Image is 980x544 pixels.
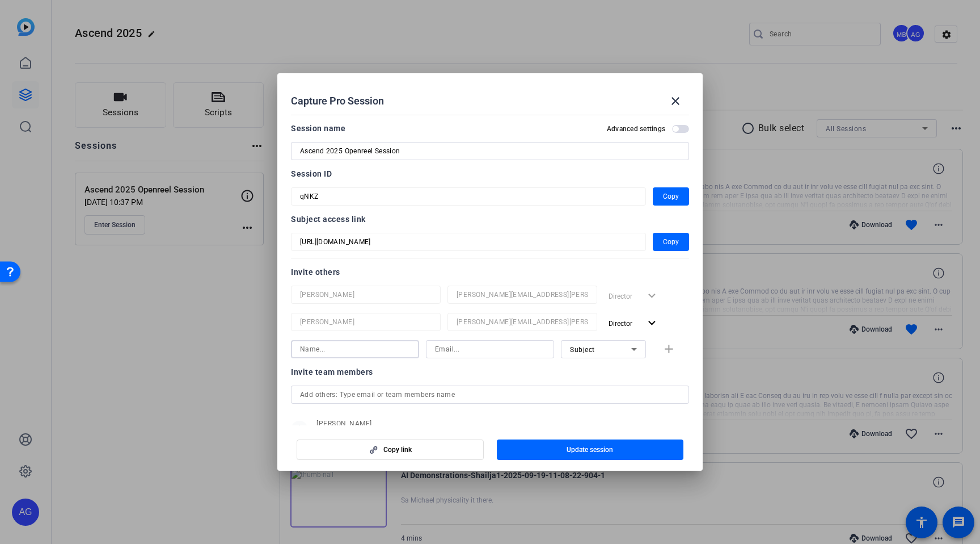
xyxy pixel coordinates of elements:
[497,440,684,460] button: Update session
[604,313,664,333] button: Director
[607,124,665,133] h2: Advanced settings
[570,346,595,354] span: Subject
[645,316,659,330] mat-icon: expand_more
[291,421,308,438] mat-icon: person
[316,419,597,428] span: [PERSON_NAME]
[567,445,613,454] span: Update session
[669,94,682,108] mat-icon: close
[383,445,412,454] span: Copy link
[291,122,345,135] div: Session name
[457,288,588,302] input: Email...
[300,235,637,249] input: Session OTP
[609,320,632,328] span: Director
[291,212,689,226] div: Subject access link
[297,440,484,460] button: Copy link
[653,187,689,206] button: Copy
[663,190,679,203] span: Copy
[653,233,689,251] button: Copy
[663,235,679,249] span: Copy
[300,388,680,401] input: Add others: Type email or team members name
[300,144,680,158] input: Enter Session Name
[300,342,410,356] input: Name...
[300,315,432,329] input: Name...
[457,315,588,329] input: Email...
[291,87,689,115] div: Capture Pro Session
[435,342,545,356] input: Email...
[291,365,689,379] div: Invite team members
[300,190,637,203] input: Session OTP
[300,288,432,302] input: Name...
[291,265,689,279] div: Invite others
[291,167,689,181] div: Session ID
